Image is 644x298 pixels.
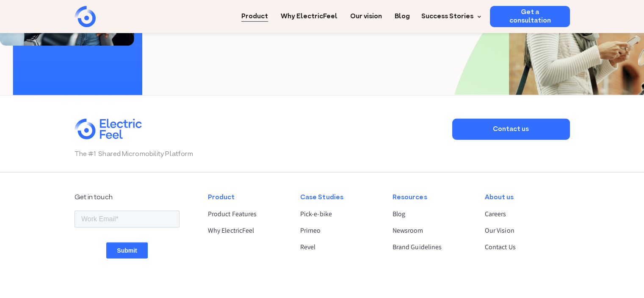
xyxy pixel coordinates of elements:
p: The #1 Shared Micromobility Platform [75,149,444,159]
a: home [75,6,142,27]
a: Our Vision [485,226,563,236]
a: Contact us [452,119,570,140]
a: Careers [485,209,563,219]
div: About us [485,192,563,203]
a: Primeo [300,226,378,236]
a: Why ElectricFeel [281,6,337,22]
a: Product [241,6,268,22]
div: Get in touch [75,192,180,203]
a: Newsroom [392,226,470,236]
div: Resources [392,192,470,203]
div: Success Stories [421,11,473,22]
a: Blog [392,209,470,219]
a: Product Features [208,209,286,219]
a: Brand Guidelines [392,242,470,252]
a: Contact Us [485,242,563,252]
iframe: Chatbot [588,242,632,286]
div: Case Studies [300,192,378,203]
a: Revel [300,242,378,252]
a: Get a consultation [490,6,570,27]
div: Success Stories [416,6,484,27]
div: Product [208,192,286,203]
a: Blog [395,6,410,22]
a: Why ElectricFeel [208,226,286,236]
a: Pick-e-bike [300,209,378,219]
a: Our vision [350,6,382,22]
